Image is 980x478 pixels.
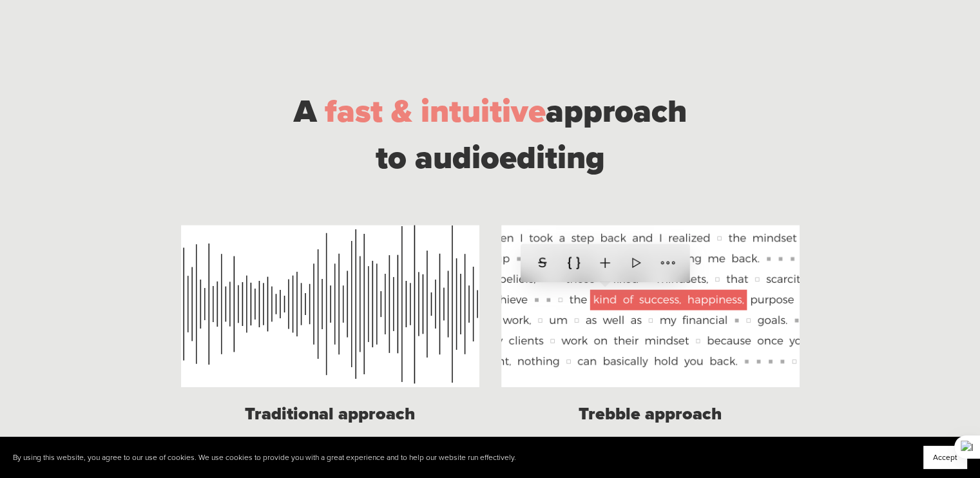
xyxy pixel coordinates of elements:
[499,139,605,177] span: editing
[245,403,415,425] strong: Traditional approach
[294,92,316,131] span: A
[181,88,800,181] div: approach to audio
[325,92,546,131] span: fast & intuitive
[923,446,967,469] button: Accept
[13,453,516,463] p: By using this website, you agree to our use of cookies. We use cookies to provide you with a grea...
[933,453,957,462] span: Accept
[579,403,722,425] strong: Trebble approach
